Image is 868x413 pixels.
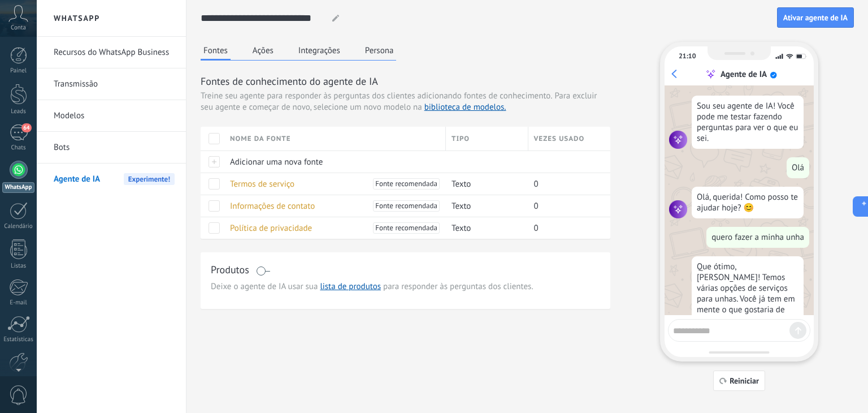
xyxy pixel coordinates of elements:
div: Olá, querida! Como posso te ajudar hoje? 😊 [692,187,804,218]
span: Ativar agente de IA [783,14,848,21]
div: Agente de IA [721,69,767,80]
div: Calendário [2,223,35,230]
div: Que ótimo, [PERSON_NAME]! Temos várias opções de serviços para unhas. Você já tem em mente o que ... [692,256,804,406]
span: Conta [11,24,26,32]
li: Recursos do WhatsApp Business [37,37,186,68]
div: Termos de serviço [224,173,440,195]
div: Texto [446,173,523,195]
span: Texto [452,201,471,212]
div: Nome da fonte [224,127,445,150]
button: Persona [362,42,397,59]
h3: Fontes de conhecimento do agente de IA [201,74,610,88]
span: Termos de serviço [230,179,294,190]
div: Vezes usado [528,127,611,150]
span: Agente de IA [54,164,100,195]
img: agent icon [669,131,687,149]
a: Transmissão [54,68,175,100]
div: Tipo [446,127,528,150]
div: 0 [528,217,602,239]
span: Treine seu agente para responder às perguntas dos clientes adicionando fontes de conhecimento. [201,91,552,102]
div: WhatsApp [2,182,34,193]
div: Leads [2,108,35,115]
button: Ações [250,42,276,59]
div: Texto [446,217,523,239]
a: lista de produtos [320,281,381,292]
li: Bots [37,132,186,164]
span: 0 [534,201,539,212]
span: Informações de contato [230,201,315,212]
button: Ativar agente de IA [777,7,854,28]
li: Transmissão [37,68,186,100]
button: Integrações [296,42,343,59]
span: Adicionar uma nova fonte [230,157,323,167]
div: 0 [528,195,602,217]
div: Sou seu agente de IA! Você pode me testar fazendo perguntas para ver o que eu sei. [692,96,804,149]
div: Chats [2,144,35,152]
span: 0 [534,179,539,190]
a: Bots [54,132,175,164]
div: Política de privacidade [224,217,440,239]
div: Olá [787,157,809,178]
div: quero fazer a minha unha [706,227,809,248]
span: Fonte recomendada [375,178,437,190]
a: Modelos [54,100,175,132]
div: 21:10 [679,52,696,61]
span: Deixe o agente de IA usar sua para responder às perguntas dos clientes. [211,281,600,292]
a: Agente de IAExperimente! [54,164,175,195]
span: Experimente! [124,173,175,185]
span: Reiniciar [730,377,759,385]
a: biblioteca de modelos. [424,102,506,113]
button: Reiniciar [713,371,765,391]
div: Listas [2,263,35,270]
span: Para excluir seu agente e começar de novo, selecione um novo modelo na [201,91,597,113]
div: Estatísticas [2,336,35,343]
span: 64 [21,123,31,132]
li: Modelos [37,100,186,132]
span: Política de privacidade [230,223,312,234]
button: Fontes [201,42,231,61]
li: Agente de IA [37,164,186,195]
span: Fonte recomendada [375,200,437,212]
span: 0 [534,223,539,234]
div: E-mail [2,299,35,307]
img: agent icon [669,200,687,218]
div: 0 [528,173,602,195]
h3: Produtos [211,263,249,277]
div: Painel [2,67,35,75]
div: Informações de contato [224,195,440,217]
span: Texto [452,179,471,190]
span: Texto [452,223,471,234]
div: Texto [446,195,523,217]
a: Recursos do WhatsApp Business [54,37,175,68]
span: Fonte recomendada [375,222,437,234]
